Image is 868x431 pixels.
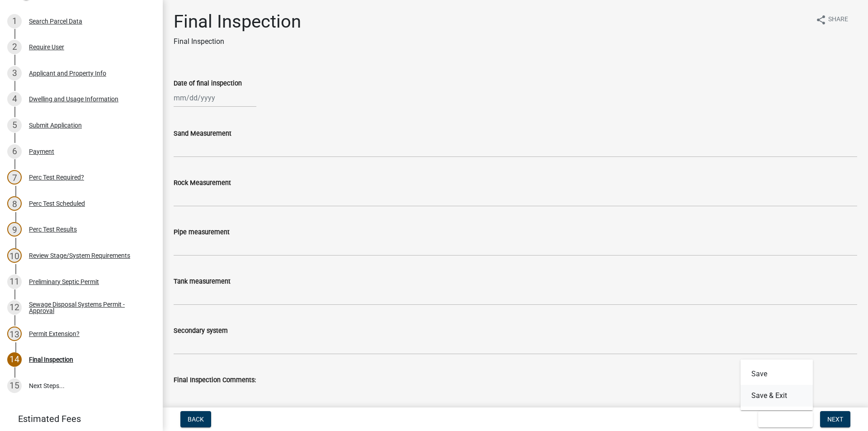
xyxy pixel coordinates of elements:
label: Rock Measurement [174,180,231,186]
div: 5 [7,118,22,133]
div: Perc Test Scheduled [29,200,85,207]
div: Save & Exit [741,360,813,410]
label: Secondary system [174,328,228,334]
div: Sewage Disposal Systems Permit - Approval [29,301,148,314]
span: Share [828,14,848,25]
label: Final Inspection Comments: [174,377,256,384]
span: Next [827,416,843,423]
div: 7 [7,170,22,185]
div: 13 [7,327,22,341]
div: Search Parcel Data [29,18,82,24]
div: 8 [7,196,22,211]
h1: Final Inspection [174,11,301,33]
label: Tank measurement [174,279,231,285]
span: Save & Exit [765,416,800,423]
div: 4 [7,92,22,106]
div: Perc Test Required? [29,174,84,180]
div: 15 [7,379,22,393]
button: Save & Exit [758,411,813,427]
i: share [816,14,826,25]
div: Perc Test Results [29,226,77,232]
div: Preliminary Septic Permit [29,279,99,285]
span: Back [188,416,204,423]
p: Final Inspection [174,36,301,47]
a: Estimated Fees [7,410,148,428]
button: Next [820,411,850,427]
input: mm/dd/yyyy [174,89,256,107]
div: 3 [7,66,22,81]
div: 12 [7,300,22,315]
div: 14 [7,352,22,367]
div: 1 [7,14,22,28]
div: Payment [29,148,54,155]
div: Applicant and Property Info [29,70,106,76]
div: Dwelling and Usage Information [29,96,118,102]
button: Save & Exit [741,385,813,407]
div: Submit Application [29,122,82,128]
label: Date of final inspection [174,81,242,87]
button: Save [741,363,813,385]
div: 10 [7,248,22,263]
div: 9 [7,222,22,237]
div: Final Inspection [29,356,73,363]
button: Back [180,411,211,427]
div: 11 [7,275,22,289]
div: 6 [7,144,22,159]
label: Pipe measurement [174,229,230,236]
div: Review Stage/System Requirements [29,252,130,259]
div: Permit Extension? [29,331,80,337]
label: Sand Measurement [174,131,231,137]
button: shareShare [808,11,855,28]
div: 2 [7,40,22,54]
div: Require User [29,44,64,50]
